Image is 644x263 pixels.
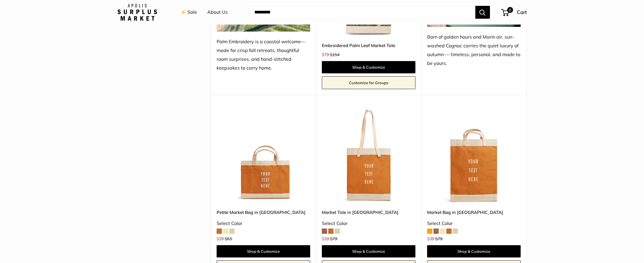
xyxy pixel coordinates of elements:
[180,8,197,17] a: ⚡️ Sale
[427,209,521,216] a: Market Bag in [GEOGRAPHIC_DATA]
[427,110,521,203] a: Market Bag in CognacMarket Bag in Cognac
[217,236,224,241] span: $39
[225,236,232,241] span: $63
[217,209,310,216] a: Petite Market Bag in [GEOGRAPHIC_DATA]
[322,236,329,241] span: $39
[427,236,434,241] span: $39
[118,4,157,21] img: Apolis: Surplus Market
[322,209,415,216] a: Market Tote in [GEOGRAPHIC_DATA]
[507,7,513,13] span: 0
[322,219,415,228] div: Select Color
[322,61,415,73] a: Shop & Customize
[322,52,329,57] span: $79
[217,110,310,203] a: Petite Market Bag in CognacPetite Market Bag in Cognac
[322,110,415,203] a: Market Tote in CognacMarket Tote in Cognac
[322,42,415,49] a: Embroidered Palm Leaf Market Tote
[322,110,415,203] img: Market Tote in Cognac
[217,37,310,72] div: Palm Embroidery is a coastal welcome—made for crisp fall retreats, thoughtful room surprises, and...
[322,245,415,257] a: Shop & Customize
[330,52,339,57] span: $154
[217,245,310,257] a: Shop & Customize
[427,33,521,68] div: Born of golden hours and Marin air, sun-washed Cognac carries the quiet luxury of autumn — timele...
[475,6,490,19] button: Search
[517,9,527,15] span: Cart
[207,8,228,17] a: About Us
[435,236,442,241] span: $79
[427,245,521,257] a: Shop & Customize
[217,219,310,228] div: Select Color
[502,8,527,17] a: 0 Cart
[330,236,337,241] span: $79
[427,110,521,203] img: Market Bag in Cognac
[217,110,310,203] img: Petite Market Bag in Cognac
[250,6,475,19] input: Search...
[427,219,521,228] div: Select Color
[322,76,415,89] a: Customize for Groups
